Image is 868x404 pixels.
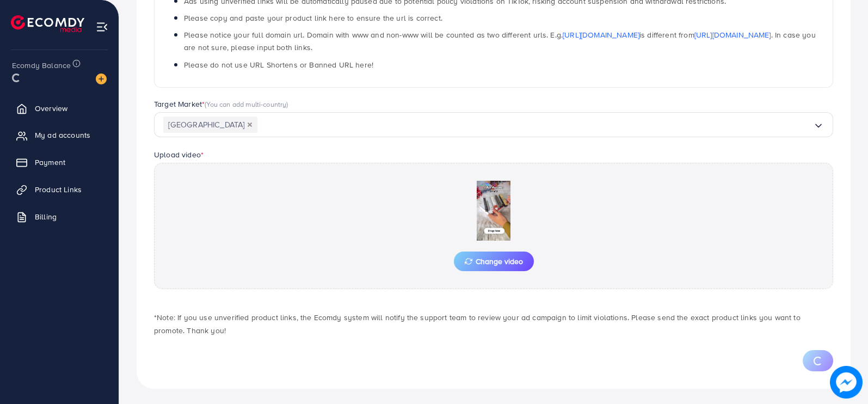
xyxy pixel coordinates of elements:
span: (You can add multi-country) [205,99,288,109]
span: Overview [35,103,67,114]
a: [URL][DOMAIN_NAME] [694,29,771,40]
a: Overview [8,97,110,119]
span: Payment [35,157,65,168]
img: Preview Image [439,181,548,241]
span: Change video [465,258,523,265]
input: Search for option [257,117,813,133]
img: image [96,74,107,84]
span: Billing [35,211,57,222]
span: [GEOGRAPHIC_DATA] [163,117,257,133]
a: Payment [8,151,110,173]
span: My ad accounts [35,130,90,140]
span: Ecomdy Balance [12,60,71,71]
div: Search for option [154,112,833,138]
a: Billing [8,206,110,228]
img: image [833,369,860,396]
span: Product Links [35,184,82,195]
img: menu [96,21,108,33]
a: Product Links [8,179,110,200]
button: Deselect Pakistan [247,122,253,127]
span: Please notice your full domain url. Domain with www and non-www will be counted as two different ... [184,29,816,53]
label: Target Market [154,99,288,109]
label: Upload video [154,149,204,160]
p: *Note: If you use unverified product links, the Ecomdy system will notify the support team to rev... [154,311,833,337]
img: logo [11,15,84,32]
button: Change video [454,252,534,271]
a: My ad accounts [8,124,110,146]
a: [URL][DOMAIN_NAME] [563,29,639,40]
span: Please do not use URL Shortens or Banned URL here! [184,59,373,70]
span: Please copy and paste your product link here to ensure the url is correct. [184,13,442,23]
